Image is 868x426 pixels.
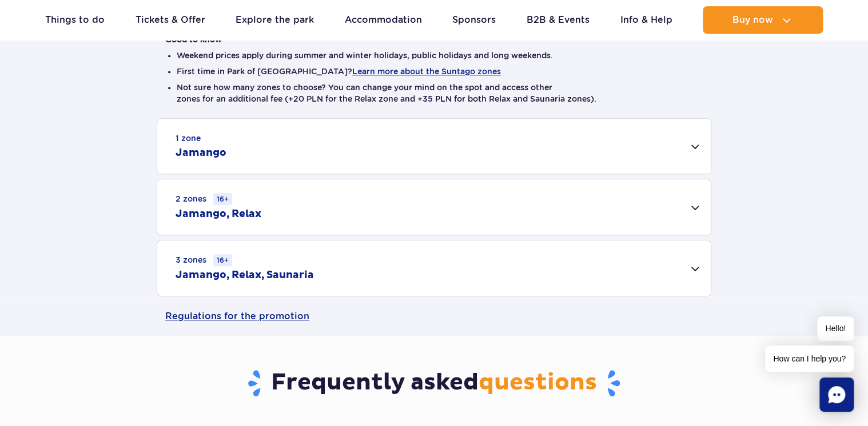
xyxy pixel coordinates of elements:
[732,15,773,25] span: Buy now
[176,146,226,160] h2: Jamango
[817,316,854,341] span: Hello!
[45,6,105,34] a: Things to do
[177,82,691,105] li: Not sure how many zones to choose? You can change your mind on the spot and access other zones fo...
[176,254,232,266] small: 3 zones
[177,50,691,61] li: Weekend prices apply during summer and winter holidays, public holidays and long weekends.
[703,6,823,34] button: Buy now
[213,254,232,266] small: 16+
[819,377,854,412] div: Chat
[620,6,672,34] a: Info & Help
[527,6,590,34] a: B2B & Events
[352,67,501,76] button: Learn more about the Suntago zones
[176,193,232,205] small: 2 zones
[236,6,314,34] a: Explore the park
[165,296,703,336] a: Regulations for the promotion
[177,66,691,77] li: First time in Park of [GEOGRAPHIC_DATA]?
[213,193,232,205] small: 16+
[345,6,422,34] a: Accommodation
[765,345,854,372] span: How can I help you?
[479,368,597,397] span: questions
[136,6,205,34] a: Tickets & Offer
[165,368,703,398] h3: Frequently asked
[176,132,201,144] small: 1 zone
[176,207,261,221] h2: Jamango, Relax
[452,6,496,34] a: Sponsors
[176,268,314,282] h2: Jamango, Relax, Saunaria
